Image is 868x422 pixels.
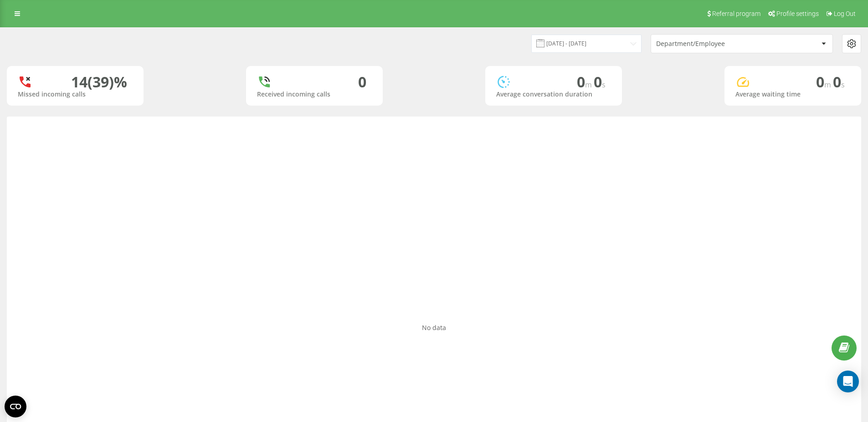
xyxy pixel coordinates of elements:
div: Department/Employee [656,40,765,48]
div: 0 [358,73,366,91]
div: 14 (39)% [71,73,127,91]
span: s [841,80,845,90]
div: Average waiting time [735,91,850,98]
span: m [824,80,833,90]
span: 0 [816,72,833,92]
span: Log Out [834,10,856,17]
span: 0 [577,72,594,92]
span: Referral program [712,10,760,17]
span: Profile settings [776,10,819,17]
span: 0 [594,72,606,92]
div: Received incoming calls [257,91,372,98]
button: Open CMP widget [5,396,26,417]
span: s [602,80,606,90]
div: Missed incoming calls [18,91,133,98]
div: Open Intercom Messenger [837,371,859,392]
span: 0 [833,72,845,92]
span: m [585,80,594,90]
div: Average conversation duration [496,91,611,98]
